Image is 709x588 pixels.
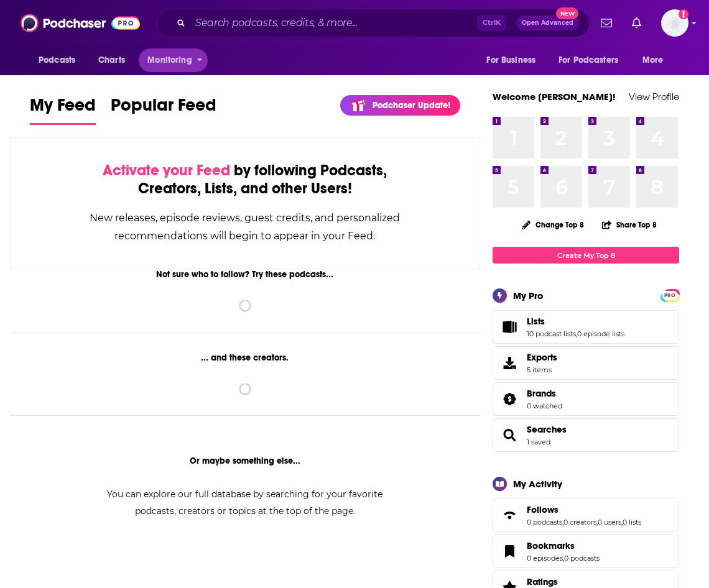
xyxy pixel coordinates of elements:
span: Open Advanced [522,20,573,26]
button: open menu [139,48,208,72]
span: Activate your Feed [103,161,230,180]
span: , [563,554,564,563]
span: 5 items [527,365,557,374]
a: 10 podcast lists [527,329,576,338]
span: Brands [493,382,679,416]
span: Follows [493,498,679,532]
button: open menu [478,48,551,72]
a: Ratings [527,576,600,587]
button: Share Top 8 [601,213,657,237]
div: You can explore our full database by searching for your favorite podcasts, creators or topics at ... [92,486,398,520]
span: Lists [493,310,679,344]
a: 0 episodes [527,554,563,563]
a: Show notifications dropdown [596,12,617,34]
span: , [596,518,598,526]
a: View Profile [629,91,679,103]
input: Search podcasts, credits, & more... [190,13,477,33]
a: 0 podcasts [564,554,600,563]
span: Charts [98,52,125,69]
div: My Pro [513,290,544,301]
a: PRO [662,290,677,300]
a: Searches [497,426,522,444]
span: Searches [493,418,679,452]
svg: Add a profile image [679,9,688,19]
span: More [642,52,664,69]
a: My Feed [30,94,96,125]
img: Podchaser - Follow, Share and Rate Podcasts [21,11,140,35]
a: 0 watched [527,402,562,410]
span: Lists [527,316,545,327]
a: Welcome [PERSON_NAME]! [493,91,616,103]
span: PRO [662,291,677,300]
div: My Activity [513,478,562,490]
div: Not sure who to follow? Try these podcasts... [10,269,480,280]
div: ... and these creators. [10,352,480,363]
a: Follows [497,507,522,524]
a: 0 users [598,518,621,526]
span: For Podcasters [558,52,618,69]
a: Brands [527,388,562,399]
a: 1 saved [527,438,550,446]
span: Exports [527,352,557,363]
a: Lists [497,318,522,336]
a: 0 podcasts [527,518,562,526]
span: Popular Feed [111,94,216,123]
a: Exports [493,346,679,380]
span: Monitoring [147,52,192,69]
a: Brands [497,390,522,408]
button: Change Top 8 [514,217,591,232]
span: Ratings [527,576,558,587]
button: open menu [30,48,91,72]
div: by following Podcasts, Creators, Lists, and other Users! [73,162,417,198]
button: Show profile menu [661,9,688,37]
span: Exports [497,354,522,372]
a: 0 creators [563,518,596,526]
span: Bookmarks [527,540,575,551]
p: Podchaser Update! [373,100,450,111]
button: open menu [634,48,679,72]
span: New [556,7,578,19]
a: 0 episode lists [577,329,624,338]
a: Create My Top 8 [493,247,679,264]
a: Follows [527,504,641,515]
span: Follows [527,504,558,515]
a: Show notifications dropdown [627,12,646,34]
a: Bookmarks [497,543,522,560]
a: Lists [527,316,624,327]
span: For Business [486,52,535,69]
a: Searches [527,424,567,435]
span: , [562,518,563,526]
a: Bookmarks [527,540,600,551]
span: Bookmarks [493,535,679,568]
span: Podcasts [39,52,75,69]
span: , [621,518,623,526]
span: , [576,329,577,338]
div: New releases, episode reviews, guest credits, and personalized recommendations will begin to appe... [73,209,417,245]
div: Search podcasts, credits, & more... [156,9,590,37]
img: User Profile [661,9,688,37]
div: Or maybe something else... [10,456,480,466]
button: open menu [550,48,636,72]
span: My Feed [30,94,96,123]
a: 0 lists [623,518,641,526]
span: Logged in as nshort92 [661,9,688,37]
a: Popular Feed [111,94,216,125]
span: Brands [527,388,556,399]
span: Ctrl K [477,15,506,31]
a: Charts [90,48,132,72]
button: Open AdvancedNew [516,16,579,30]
